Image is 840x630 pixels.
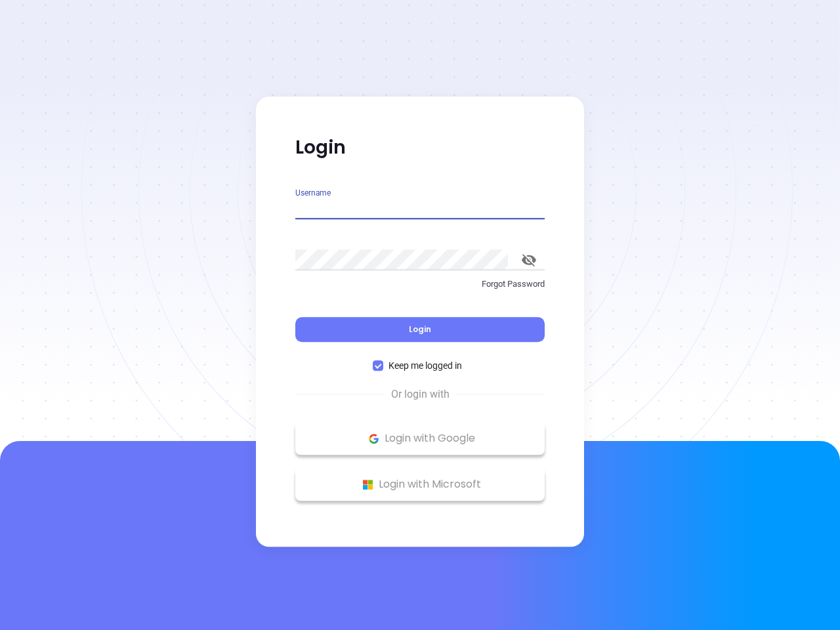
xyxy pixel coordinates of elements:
[383,358,467,373] span: Keep me logged in
[295,468,545,501] button: Microsoft Logo Login with Microsoft
[295,278,545,301] a: Forgot Password
[366,430,382,447] img: Google Logo
[302,474,538,494] p: Login with Microsoft
[295,136,545,159] p: Login
[360,476,376,493] img: Microsoft Logo
[295,278,545,291] p: Forgot Password
[302,429,538,448] p: Login with Google
[295,189,331,197] label: Username
[513,244,545,276] button: toggle password visibility
[295,422,545,455] button: Google Logo Login with Google
[409,324,431,335] span: Login
[295,317,545,342] button: Login
[385,387,456,402] span: Or login with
